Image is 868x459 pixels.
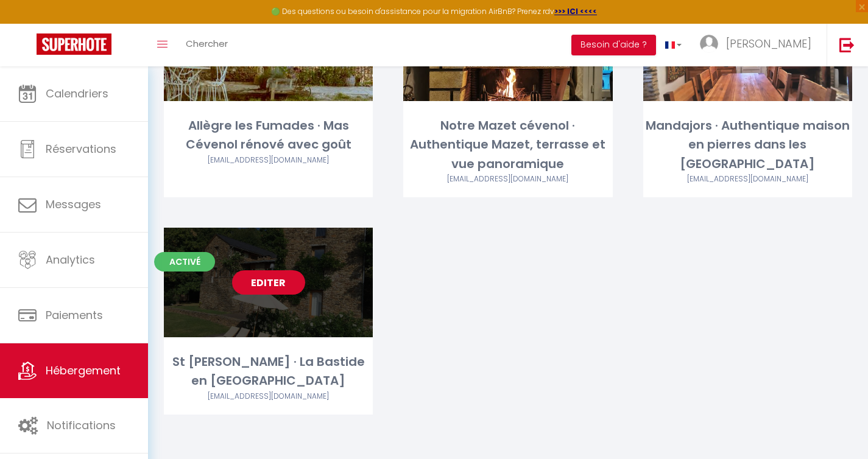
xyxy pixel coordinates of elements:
[691,24,827,66] a: ... [PERSON_NAME]
[403,116,612,173] div: Notre Mazet cévenol · Authentique Mazet, terrasse et vue panoramique
[47,418,116,433] span: Notifications
[164,352,373,391] div: St [PERSON_NAME] · La Bastide en [GEOGRAPHIC_DATA]
[186,37,228,50] span: Chercher
[839,37,855,52] img: logout
[403,173,612,185] div: Airbnb
[164,391,373,402] div: Airbnb
[46,197,101,212] span: Messages
[232,270,305,295] a: Editer
[700,35,718,53] img: ...
[46,363,121,378] span: Hébergement
[726,36,811,51] span: [PERSON_NAME]
[46,307,103,323] span: Paiements
[571,35,656,55] button: Besoin d'aide ?
[643,116,852,173] div: Mandajors · Authentique maison en pierres dans les [GEOGRAPHIC_DATA]
[164,116,373,155] div: Allègre les Fumades · Mas Cévenol rénové avec goût
[643,173,852,185] div: Airbnb
[46,252,95,267] span: Analytics
[164,155,373,166] div: Airbnb
[37,33,111,55] img: Super Booking
[46,86,108,101] span: Calendriers
[154,252,215,272] span: Activé
[177,24,237,66] a: Chercher
[554,6,597,16] a: >>> ICI <<<<
[46,141,116,156] span: Réservations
